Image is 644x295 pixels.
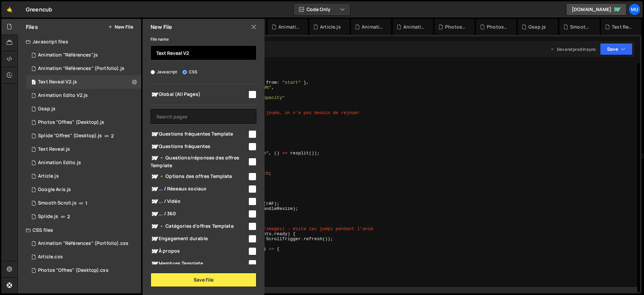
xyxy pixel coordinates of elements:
h2: New File [151,23,172,31]
div: Animation "Références" (Portfolio).css [38,241,128,247]
span: 🔸 Options des offres Template [151,173,247,181]
h2: Files [26,23,38,31]
div: Text Reveal V2.js [38,79,77,85]
div: Greencub [26,5,52,13]
div: 16982/48317.js [26,75,141,89]
span: ... / 360 [151,210,247,218]
div: Javascript files [18,35,141,48]
span: Membres Template [151,260,247,268]
div: 16982/46574.js [26,210,141,223]
div: Animation "Références".js [38,52,98,58]
div: 16982/48307.js [26,116,141,129]
input: CSS [183,70,187,74]
label: CSS [183,69,197,75]
button: Code Only [294,3,350,15]
div: Photos "Offres" (Desktop).js [38,119,104,125]
div: Animation "Références" (Portfolio).js [38,66,124,72]
span: 🔸 Catégories d'offres Template [151,222,247,230]
input: Search pages [151,109,256,124]
a: [DOMAIN_NAME] [566,3,627,15]
span: Engagement durable [151,235,247,243]
label: File name [151,36,169,43]
a: Mu [629,3,641,15]
div: 16982/48303.js [26,129,141,143]
div: Text Reveal.js [38,146,70,152]
div: Article.js [320,24,341,30]
div: 16982/46575.js [26,196,141,210]
div: Photos "Offres" (Desktop).css [38,267,109,273]
div: Splide "Offres" (Desktop).js [38,133,102,139]
div: 16982/47606.js [26,156,141,170]
div: 16982/46579.js [26,170,141,183]
div: Splide.js [38,214,58,220]
div: Animation Edito.js [403,24,425,30]
input: Name [151,45,256,60]
button: New File [108,24,133,30]
input: Javascript [151,70,155,74]
div: 16982/47849.js [26,143,141,156]
div: Article.js [38,173,59,179]
button: Save [600,43,633,55]
span: À propos [151,247,247,255]
div: Animation Edito.js [38,160,81,166]
span: 2 [67,214,70,219]
div: Animation Edito V2.js [38,93,88,99]
div: Photos "Offres" (Desktop).js [487,24,508,30]
button: Save File [151,273,256,287]
span: 🔸 Questions/réponses des offres Template [151,154,247,169]
div: 16982/46583.css [26,250,141,264]
span: 1 [85,200,87,206]
a: 🤙 [1,1,18,17]
div: Smooth Scroll.js [570,24,592,30]
div: Animation Edito V2.js [362,24,383,30]
div: Photos "Offres" (Desktop).css [445,24,467,30]
div: 16982/47800.js [26,102,141,116]
div: CSS files [18,223,141,237]
span: Questions fréquentes [151,143,247,151]
span: ... / Vidéo [151,197,247,206]
span: Questions fréquentes Template [151,130,247,138]
div: Google Avis.js [38,187,71,193]
div: 16982/48315.js [26,62,141,75]
span: Global (All Pages) [151,90,247,99]
div: 16982/47052.js [26,48,141,62]
span: ... / Réseaux sociaux [151,185,247,193]
div: 16982/48316.css [26,237,141,250]
div: Gsap.js [528,24,546,30]
span: 2 [111,133,114,139]
div: 16982/48311.js [26,89,141,102]
div: Article.css [38,254,63,260]
div: 16982/48308.css [26,264,141,277]
span: 1 [32,80,36,85]
div: Animation "Références".js [278,24,300,30]
div: Dev and prod in sync [550,46,596,52]
div: Text Reveal.js [612,24,633,30]
div: Smooth Scroll.js [38,200,77,206]
div: Gsap.js [38,106,55,112]
div: 16982/47459.js [26,183,141,196]
label: Javascript [151,69,177,75]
